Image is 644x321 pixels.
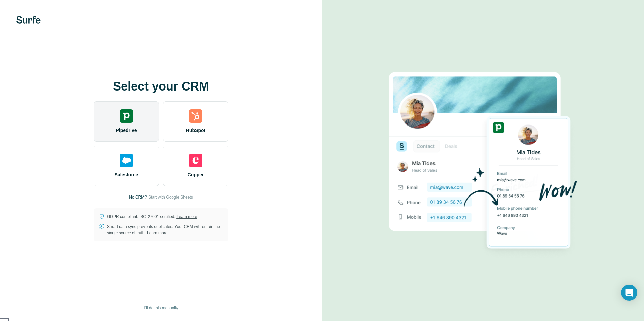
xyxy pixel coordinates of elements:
[189,109,202,123] img: hubspot's logo
[389,61,577,260] img: PIPEDRIVE image
[621,285,637,301] div: Open Intercom Messenger
[147,230,167,235] a: Learn more
[148,194,193,200] button: Start with Google Sheets
[189,154,202,167] img: copper's logo
[120,154,133,167] img: salesforce's logo
[115,171,138,178] span: Salesforce
[144,305,178,311] span: I’ll do this manually
[107,224,223,236] p: Smart data sync prevents duplicates. Your CRM will remain the single source of truth.
[188,171,204,178] span: Copper
[186,127,205,134] span: HubSpot
[129,194,147,200] p: No CRM?
[120,109,133,123] img: pipedrive's logo
[116,127,137,134] span: Pipedrive
[139,303,183,313] button: I’ll do this manually
[94,80,228,93] h1: Select your CRM
[107,214,197,220] p: GDPR compliant. ISO-27001 certified.
[16,16,41,24] img: Surfe's logo
[176,214,197,219] a: Learn more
